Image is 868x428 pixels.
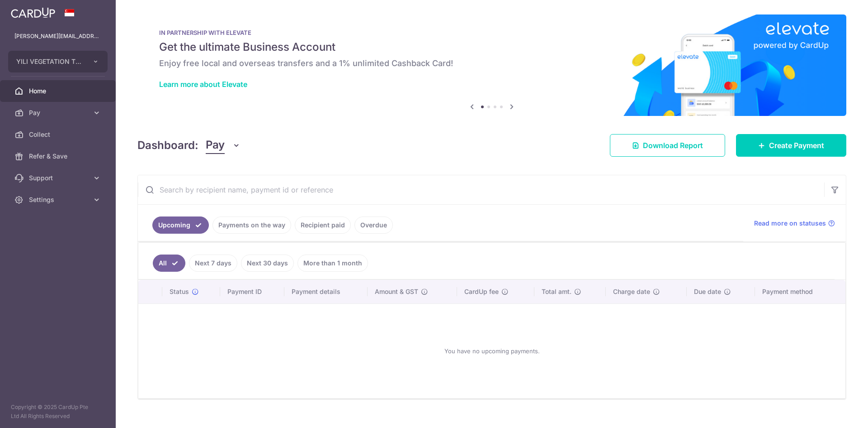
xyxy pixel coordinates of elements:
[375,287,418,296] span: Amount & GST
[736,134,846,157] a: Create Payment
[354,216,393,234] a: Overdue
[295,216,351,234] a: Recipient paid
[159,80,247,89] a: Learn more about Elevate
[170,287,189,296] span: Status
[153,255,185,272] a: All
[159,40,825,54] h5: Get the ultimate Business Account
[754,219,826,228] span: Read more on statuses
[11,7,55,18] img: CardUp
[297,255,368,272] a: More than 1 month
[189,255,237,272] a: Next 7 days
[643,140,703,151] span: Download Report
[29,173,89,183] span: Support
[694,287,721,296] span: Due date
[613,287,650,296] span: Charge date
[137,14,846,116] img: Renovation banner
[29,108,89,117] span: Pay
[284,280,368,303] th: Payment details
[542,287,571,296] span: Total amt.
[220,280,284,303] th: Payment ID
[29,130,89,139] span: Collect
[464,287,499,296] span: CardUp fee
[29,195,89,204] span: Settings
[769,140,824,151] span: Create Payment
[241,255,294,272] a: Next 30 days
[16,57,83,66] span: YILI VEGETATION TRADING PTE LTD
[212,216,291,234] a: Payments on the way
[149,311,835,391] div: You have no upcoming payments.
[159,29,825,36] p: IN PARTNERSHIP WITH ELEVATE
[29,87,89,96] span: Home
[152,216,209,234] a: Upcoming
[754,219,835,228] a: Read more on statuses
[610,134,725,157] a: Download Report
[137,137,198,154] h4: Dashboard:
[14,32,101,41] p: [PERSON_NAME][EMAIL_ADDRESS][DOMAIN_NAME]
[159,58,825,69] h6: Enjoy free local and overseas transfers and a 1% unlimited Cashback Card!
[755,280,845,303] th: Payment method
[29,152,89,161] span: Refer & Save
[8,51,108,72] button: YILI VEGETATION TRADING PTE LTD
[206,137,241,154] button: Pay
[206,137,225,154] span: Pay
[138,175,824,204] input: Search by recipient name, payment id or reference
